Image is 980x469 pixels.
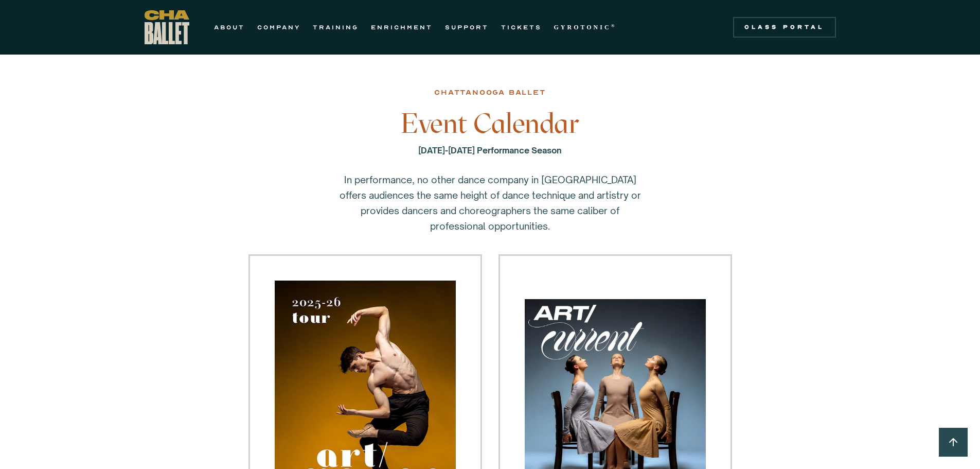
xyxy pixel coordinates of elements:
[554,24,611,31] strong: GYROTONIC
[739,23,830,31] div: Class Portal
[418,145,562,155] strong: [DATE]-[DATE] Performance Season
[611,23,617,28] sup: ®
[257,21,300,33] a: COMPANY
[445,21,489,33] a: SUPPORT
[434,86,545,99] div: chattanooga ballet
[733,17,836,38] a: Class Portal
[313,21,359,33] a: TRAINING
[336,172,645,234] p: In performance, no other dance company in [GEOGRAPHIC_DATA] offers audiences the same height of d...
[323,108,657,139] h3: Event Calendar
[554,21,617,33] a: GYROTONIC®
[501,21,542,33] a: TICKETS
[145,10,189,44] a: home
[214,21,245,33] a: ABOUT
[371,21,433,33] a: ENRICHMENT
